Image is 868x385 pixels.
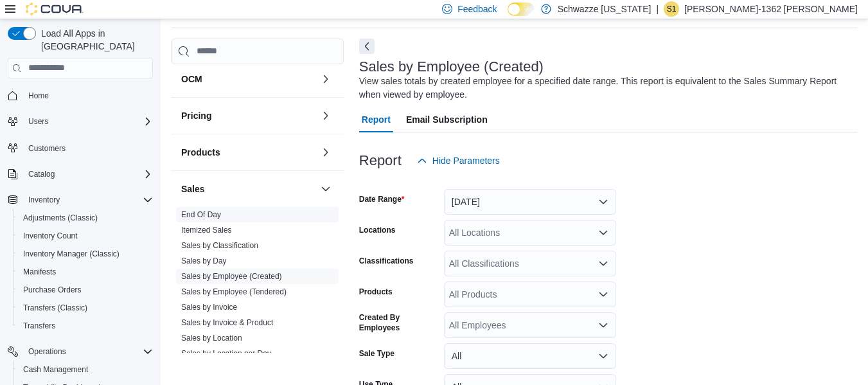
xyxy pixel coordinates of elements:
[3,138,158,157] button: Customers
[23,192,153,208] span: Inventory
[23,141,71,156] a: Customers
[23,88,54,103] a: Home
[181,271,282,282] span: Sales by Employee (Created)
[28,143,66,154] span: Customers
[457,3,497,15] span: Feedback
[23,249,120,259] span: Inventory Manager (Classic)
[181,334,242,343] a: Sales by Location
[3,165,158,183] button: Catalog
[23,114,153,129] span: Users
[18,246,153,262] span: Inventory Manager (Classic)
[23,344,71,359] button: Operations
[18,300,153,316] span: Transfers (Classic)
[23,166,153,182] span: Catalog
[362,107,391,132] span: Report
[18,264,61,280] a: Manifests
[18,228,83,244] a: Inventory Count
[18,300,93,316] a: Transfers (Classic)
[684,1,858,17] p: [PERSON_NAME]-1362 [PERSON_NAME]
[181,287,287,297] span: Sales by Employee (Tendered)
[359,348,394,359] label: Sale Type
[23,344,153,359] span: Operations
[181,256,227,266] span: Sales by Day
[359,256,414,266] label: Classifications
[598,258,608,269] button: Open list of options
[444,189,616,215] button: [DATE]
[13,209,158,227] button: Adjustments (Classic)
[23,321,55,331] span: Transfers
[359,312,439,333] label: Created By Employees
[558,1,651,17] p: Schwazze [US_STATE]
[28,116,48,127] span: Users
[181,303,237,312] a: Sales by Invoice
[508,16,508,17] span: Dark Mode
[23,231,78,241] span: Inventory Count
[18,228,153,244] span: Inventory Count
[318,181,333,197] button: Sales
[664,1,679,17] div: Seth-1362 Jones
[18,246,125,262] a: Inventory Manager (Classic)
[359,153,402,168] h3: Report
[23,114,53,129] button: Users
[318,108,333,123] button: Pricing
[23,139,153,156] span: Customers
[26,3,84,15] img: Cova
[18,210,153,226] span: Adjustments (Classic)
[181,210,221,219] a: End Of Day
[3,191,158,209] button: Inventory
[181,240,258,251] span: Sales by Classification
[181,333,242,343] span: Sales by Location
[359,194,405,204] label: Date Range
[359,287,393,297] label: Products
[359,225,396,235] label: Locations
[359,59,544,75] h3: Sales by Employee (Created)
[18,362,93,377] a: Cash Management
[181,73,202,85] h3: OCM
[598,289,608,300] button: Open list of options
[181,302,237,312] span: Sales by Invoice
[18,318,153,334] span: Transfers
[598,228,608,238] button: Open list of options
[181,146,220,159] h3: Products
[412,148,505,174] button: Hide Parameters
[598,320,608,330] button: Open list of options
[181,225,232,235] span: Itemized Sales
[3,112,158,130] button: Users
[181,210,221,220] span: End Of Day
[18,362,153,377] span: Cash Management
[359,39,375,54] button: Next
[13,361,158,379] button: Cash Management
[181,73,315,85] button: OCM
[181,146,315,159] button: Products
[444,343,616,369] button: All
[3,86,158,105] button: Home
[13,245,158,263] button: Inventory Manager (Classic)
[318,71,333,87] button: OCM
[667,1,677,17] span: S1
[18,282,87,298] a: Purchase Orders
[318,145,333,160] button: Products
[18,210,103,226] a: Adjustments (Classic)
[13,227,158,245] button: Inventory Count
[181,318,273,328] span: Sales by Invoice & Product
[28,169,55,179] span: Catalog
[13,263,158,281] button: Manifests
[13,317,158,335] button: Transfers
[181,272,282,281] a: Sales by Employee (Created)
[181,241,258,250] a: Sales by Classification
[36,27,153,53] span: Load All Apps in [GEOGRAPHIC_DATA]
[406,107,488,132] span: Email Subscription
[181,109,315,122] button: Pricing
[181,109,211,122] h3: Pricing
[18,264,153,280] span: Manifests
[181,349,271,358] a: Sales by Location per Day
[23,213,98,223] span: Adjustments (Classic)
[23,166,60,182] button: Catalog
[23,364,88,375] span: Cash Management
[28,91,49,101] span: Home
[181,256,227,265] a: Sales by Day
[23,267,56,277] span: Manifests
[23,87,153,103] span: Home
[181,183,315,195] button: Sales
[28,195,60,205] span: Inventory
